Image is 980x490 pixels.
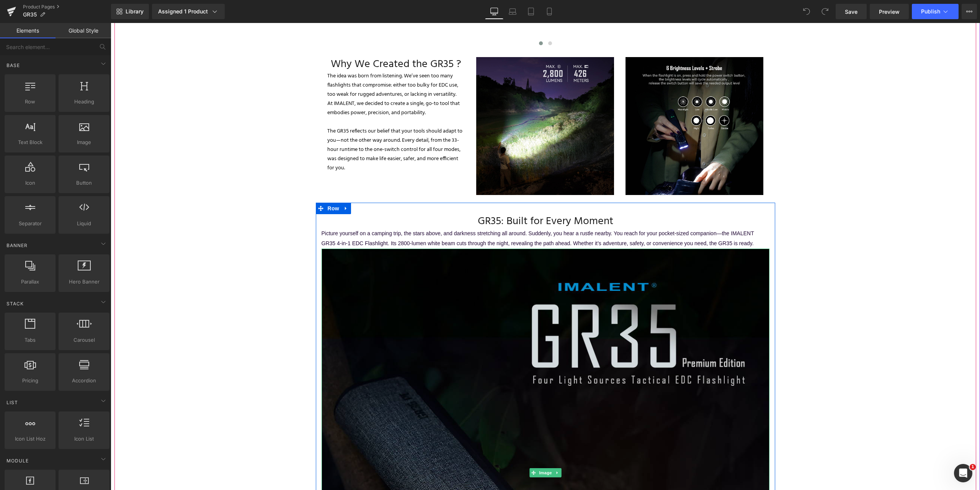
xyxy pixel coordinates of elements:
p: The idea was born from listening. We’ve seen too many flashlights that compromise: either too bul... [217,49,354,95]
span: Library [126,8,144,15]
span: Parallax [7,278,53,286]
span: Button [61,179,107,187]
span: Image [427,445,443,454]
button: Redo [817,4,833,19]
span: Carousel [61,336,107,344]
h3: Why We Created the GR35 ? [217,34,354,48]
span: Hero Banner [61,278,107,286]
span: Stack [6,300,24,307]
a: Global Style [56,23,111,38]
a: Mobile [540,4,559,19]
span: Heading [61,98,107,106]
span: Base [6,62,21,69]
iframe: Intercom live chat [954,464,972,482]
a: Desktop [485,4,503,19]
span: Liquid [61,220,107,228]
span: 1 [970,464,976,470]
span: Publish [921,8,940,15]
img: IMALENT GR35 4 in 1 EDC Flashlight [366,34,503,172]
span: Row [215,180,230,191]
a: Product Pages [23,4,111,10]
a: Tablet [522,4,540,19]
img: IMALENT GR35 4 in 1 EDC Flashlight [515,34,653,172]
a: New Library [111,4,149,19]
p: The GR35 reflects our belief that your tools should adapt to you—not the other way around. Every ... [217,104,354,150]
a: Preview [870,4,909,19]
span: Module [6,457,29,464]
a: Expand / Collapse [443,445,451,454]
span: Icon List Hoz [7,435,53,443]
button: Undo [799,4,814,19]
span: Image [61,138,107,146]
span: GR35 [23,11,37,18]
span: Banner [6,242,28,249]
span: Icon [7,179,53,187]
a: Expand / Collapse [230,180,240,191]
span: Tabs [7,336,53,344]
h3: GR35: Built for Every Moment [211,191,659,205]
button: More [962,4,977,19]
div: Assigned 1 Product [158,8,219,15]
span: Separator [7,220,53,228]
span: Row [7,98,53,106]
span: List [6,399,19,406]
span: Picture yourself on a camping trip, the stars above, and darkness stretching all around. Suddenly... [211,207,644,223]
button: Publish [912,4,959,19]
span: Save [845,8,857,16]
span: Icon List [61,435,107,443]
span: Accordion [61,377,107,385]
span: Pricing [7,377,53,385]
a: Laptop [503,4,522,19]
span: Text Block [7,138,53,146]
span: Preview [879,8,900,16]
